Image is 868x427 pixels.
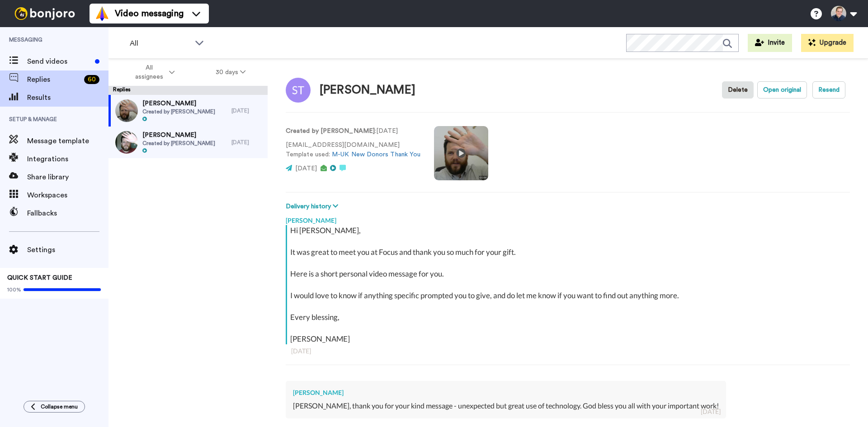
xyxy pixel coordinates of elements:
img: Image of Simon Turner [286,78,311,103]
div: [DATE] [231,107,263,114]
div: 60 [84,75,99,84]
div: [PERSON_NAME] [293,388,719,397]
img: b77e6138-496b-4d2d-b9db-5f1d8f48063e-thumb.jpg [115,99,138,122]
button: All assignees [110,60,195,85]
span: Created by [PERSON_NAME] [142,140,215,147]
span: Replies [27,74,80,85]
img: vm-color.svg [95,6,109,21]
span: All assignees [131,63,167,81]
div: Replies [108,86,268,95]
span: Collapse menu [41,403,78,410]
div: Hi [PERSON_NAME], It was great to meet you at Focus and thank you so much for your gift. Here is ... [290,225,848,344]
span: [PERSON_NAME] [142,131,215,140]
button: Delivery history [286,202,341,211]
button: Delete [722,81,754,99]
button: Invite [748,34,792,52]
div: [PERSON_NAME] [320,84,415,97]
span: QUICK START GUIDE [7,275,72,281]
span: Workspaces [27,190,108,201]
a: [PERSON_NAME]Created by [PERSON_NAME][DATE] [108,127,268,158]
div: [DATE] [231,139,263,146]
span: Send videos [27,56,91,67]
span: Created by [PERSON_NAME] [142,108,215,115]
span: Fallbacks [27,208,108,219]
span: All [130,38,190,49]
a: [PERSON_NAME]Created by [PERSON_NAME][DATE] [108,95,268,127]
img: 1d03ac40-b22b-4277-bcff-d50d455e0325-thumb.jpg [115,131,138,154]
button: Upgrade [801,34,854,52]
span: Video messaging [115,7,184,20]
button: Collapse menu [24,401,85,413]
div: [DATE] [291,347,844,356]
div: [DATE] [701,407,721,416]
span: Share library [27,172,108,183]
img: bj-logo-header-white.svg [11,7,79,20]
span: [PERSON_NAME] [142,99,215,108]
span: Results [27,92,108,103]
p: : [DATE] [286,127,420,136]
span: Integrations [27,154,108,164]
strong: Created by [PERSON_NAME] [286,128,375,134]
button: Resend [812,81,845,99]
a: M-UK New Donors Thank You [332,151,420,158]
button: Open original [757,81,807,99]
span: Message template [27,136,108,146]
span: 100% [7,286,21,293]
div: [PERSON_NAME] [286,211,850,225]
div: [PERSON_NAME], thank you for your kind message - unexpected but great use of technology. God bles... [293,401,719,411]
span: Settings [27,244,108,255]
span: [DATE] [295,165,317,172]
button: 30 days [195,64,266,80]
p: [EMAIL_ADDRESS][DOMAIN_NAME] Template used: [286,141,420,160]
